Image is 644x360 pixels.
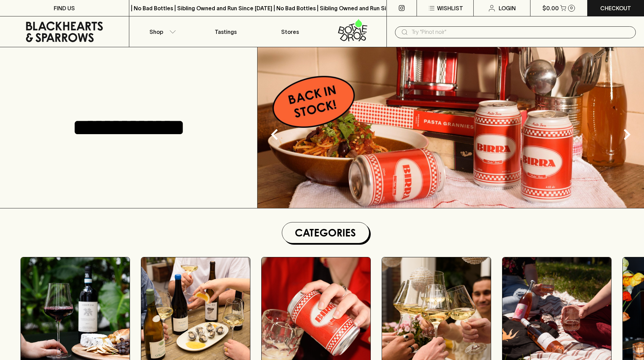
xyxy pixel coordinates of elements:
img: optimise [258,47,644,208]
p: 0 [570,6,573,10]
p: Checkout [600,4,631,12]
button: Next [613,121,641,148]
a: Tastings [194,16,258,47]
a: Stores [258,16,322,47]
button: Shop [129,16,194,47]
p: Tastings [215,28,237,36]
p: Wishlist [437,4,463,12]
h1: Categories [285,225,366,240]
p: Login [499,4,516,12]
p: FIND US [54,4,75,12]
button: Previous [261,121,288,148]
p: Stores [281,28,299,36]
input: Try "Pinot noir" [411,27,630,38]
p: $0.00 [542,4,559,12]
p: Shop [149,28,163,36]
